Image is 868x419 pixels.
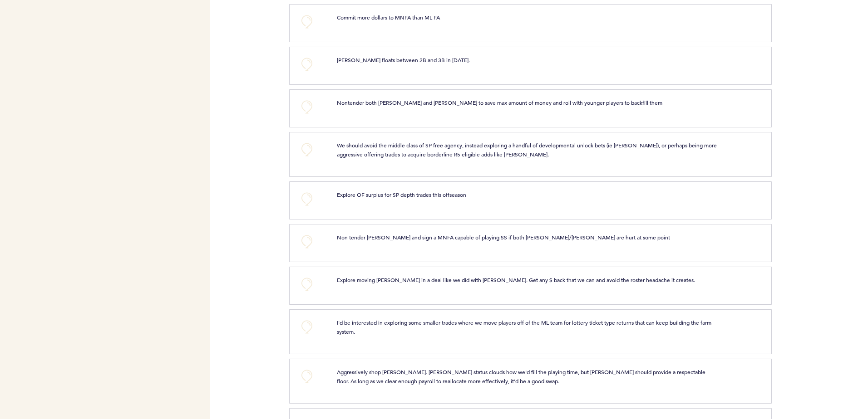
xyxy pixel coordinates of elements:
span: We should avoid the middle class of SP free agency, instead exploring a handful of developmental ... [337,141,718,158]
span: [PERSON_NAME] floats between 2B and 3B in [DATE]. [337,56,470,63]
span: Commit more dollars to MNFA than ML FA [337,14,440,21]
span: Explore moving [PERSON_NAME] in a deal like we did with [PERSON_NAME]. Get any $ back that we can... [337,276,695,283]
span: Explore OF surplus for SP depth trades this offseason [337,191,466,198]
span: Aggressively shop [PERSON_NAME]. [PERSON_NAME] status clouds how we'd fill the playing time, but ... [337,368,707,385]
span: Nontender both [PERSON_NAME] and [PERSON_NAME] to save max amount of money and roll with younger ... [337,99,662,106]
span: Non tender [PERSON_NAME] and sign a MNFA capable of playing SS if both [PERSON_NAME]/[PERSON_NAME... [337,234,670,241]
span: I'd be interested in exploring some smaller trades where we move players off of the ML team for l... [337,319,713,335]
